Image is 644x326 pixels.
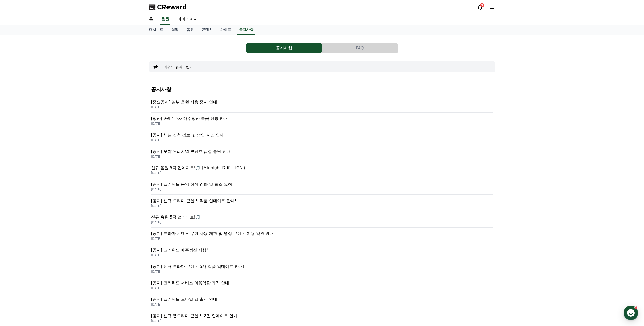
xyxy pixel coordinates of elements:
[246,43,322,53] button: 공지사항
[322,43,398,53] button: FAQ
[16,168,19,172] span: 홈
[151,96,493,113] a: [중요공지] 일부 음원 사용 중지 안내 [DATE]
[151,187,493,191] p: [DATE]
[149,3,187,11] a: CReward
[151,277,493,293] a: [공지] 크리워드 서비스 이용약관 개정 안내 [DATE]
[151,296,493,302] p: [공지] 크리워드 모바일 앱 출시 안내
[151,181,493,187] p: [공지] 크리워드 운영 정책 강화 및 협조 요청
[46,168,52,172] span: 대화
[151,280,493,286] p: [공지] 크리워드 서비스 이용약관 개정 안내
[151,204,493,208] p: [DATE]
[151,211,493,228] a: 신규 음원 5곡 업데이트!🎵 [DATE]
[151,220,493,224] p: [DATE]
[2,160,33,173] a: 홈
[151,113,493,129] a: [정산] 9월 4주차 매주정산 출금 신청 안내 [DATE]
[151,264,493,270] p: [공지] 신규 드라마 콘텐츠 5개 작품 업데이트 안내!
[182,25,198,35] a: 음원
[145,14,157,25] a: 홈
[151,171,493,175] p: [DATE]
[151,260,493,277] a: [공지] 신규 드라마 콘텐츠 5개 작품 업데이트 안내! [DATE]
[151,214,493,220] p: 신규 음원 5곡 업데이트!🎵
[151,148,493,155] p: [공지] 숏챠 오리지널 콘텐츠 잠정 중단 안내
[151,86,493,92] h4: 공지사항
[65,160,97,173] a: 설정
[167,25,182,35] a: 실적
[480,3,484,7] div: 9
[151,286,493,290] p: [DATE]
[151,178,493,195] a: [공지] 크리워드 운영 정책 강화 및 협조 요청 [DATE]
[151,231,493,237] p: [공지] 드라마 콘텐츠 무단 사용 제한 및 영상 콘텐츠 이용 약관 안내
[151,198,493,204] p: [공지] 신규 드라마 콘텐츠 작품 업데이트 안내!
[160,14,170,25] a: 음원
[151,105,493,109] p: [DATE]
[151,244,493,260] a: [공지] 크리워드 매주정산 시행! [DATE]
[151,132,493,138] p: [공지] 채널 신청 검토 및 승인 지연 안내
[151,138,493,142] p: [DATE]
[151,293,493,310] a: [공지] 크리워드 모바일 앱 출시 안내 [DATE]
[145,25,167,35] a: 대시보드
[151,165,493,171] p: 신규 음원 5곡 업데이트!🎵 (Midnight Drift - IGNI)
[151,99,493,105] p: [중요공지] 일부 음원 사용 중지 안내
[151,116,493,122] p: [정산] 9월 4주차 매주정산 출금 신청 안내
[151,319,493,323] p: [DATE]
[237,25,255,35] a: 공지사항
[151,253,493,257] p: [DATE]
[151,122,493,126] p: [DATE]
[151,155,493,159] p: [DATE]
[151,270,493,274] p: [DATE]
[78,168,84,172] span: 설정
[151,228,493,244] a: [공지] 드라마 콘텐츠 무단 사용 제한 및 영상 콘텐츠 이용 약관 안내 [DATE]
[151,313,493,319] p: [공지] 신규 웹드라마 콘텐츠 2편 업데이트 안내
[198,25,216,35] a: 콘텐츠
[151,145,493,162] a: [공지] 숏챠 오리지널 콘텐츠 잠정 중단 안내 [DATE]
[157,3,187,11] span: CReward
[151,195,493,211] a: [공지] 신규 드라마 콘텐츠 작품 업데이트 안내! [DATE]
[151,129,493,145] a: [공지] 채널 신청 검토 및 승인 지연 안내 [DATE]
[477,4,483,10] a: 9
[151,162,493,178] a: 신규 음원 5곡 업데이트!🎵 (Midnight Drift - IGNI) [DATE]
[160,64,192,69] button: 크리워드 뮤직이란?
[216,25,235,35] a: 가이드
[151,247,493,253] p: [공지] 크리워드 매주정산 시행!
[151,302,493,307] p: [DATE]
[173,14,202,25] a: 마이페이지
[151,237,493,241] p: [DATE]
[322,43,398,53] a: FAQ
[33,160,65,173] a: 대화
